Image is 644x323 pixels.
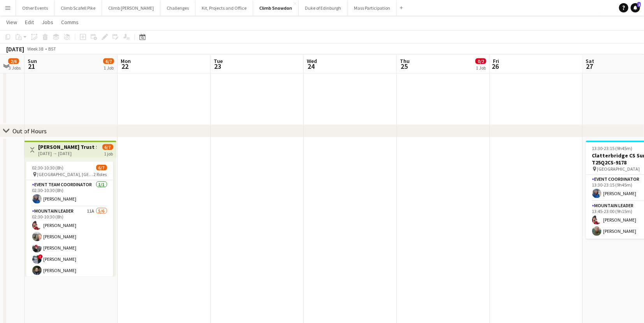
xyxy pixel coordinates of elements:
span: 1 [637,2,641,7]
button: Duke of Edinburgh [299,0,348,16]
div: BST [48,46,56,52]
span: View [6,19,17,26]
div: [DATE] [6,45,24,53]
button: Mass Participation [348,0,397,16]
button: Climb [PERSON_NAME] [102,0,160,16]
span: Comms [61,19,79,26]
a: 1 [631,3,640,12]
a: Jobs [39,17,56,27]
button: Other Events [16,0,55,16]
button: Climb Scafell Pike [55,0,102,16]
button: Challenges [160,0,195,16]
a: Comms [58,17,82,27]
button: Climb Snowdon [253,0,299,16]
span: Jobs [42,19,53,26]
a: View [3,17,20,27]
span: Edit [25,19,34,26]
div: Out of Hours [12,127,47,135]
button: Kit, Projects and Office [195,0,253,16]
a: Edit [22,17,37,27]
